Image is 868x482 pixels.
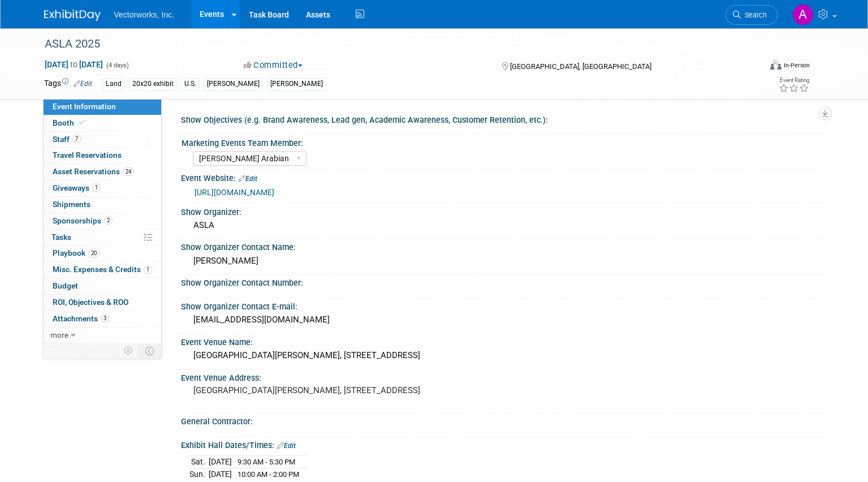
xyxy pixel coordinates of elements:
[50,330,68,339] span: more
[44,99,161,115] a: Event Information
[181,274,824,289] div: Show Organizer Contact Number:
[770,61,781,70] img: Format-Inperson.png
[79,119,85,126] i: Booth reservation complete
[105,62,129,69] span: (4 days)
[53,265,152,274] span: Misc. Expenses & Credits
[44,328,161,343] a: more
[101,314,109,322] span: 3
[72,135,81,143] span: 7
[204,78,263,90] div: [PERSON_NAME]
[44,295,161,311] a: ROI, Objectives & ROO
[74,80,92,88] a: Edit
[792,4,814,25] img: Alice Lowy
[193,385,437,395] pre: [GEOGRAPHIC_DATA][PERSON_NAME], [STREET_ADDRESS]
[88,249,100,257] span: 20
[779,78,809,83] div: Event Rating
[119,343,139,358] td: Personalize Event Tab Strip
[44,262,161,278] a: Misc. Expenses & Credits1
[44,246,161,261] a: Playbook20
[53,200,90,209] span: Shipments
[44,311,161,327] a: Attachments3
[68,60,79,69] span: to
[53,118,87,127] span: Booth
[53,150,122,160] span: Travel Reservations
[181,170,824,184] div: Event Website:
[53,248,100,257] span: Playbook
[240,59,307,71] button: Committed
[144,265,152,274] span: 1
[267,78,326,90] div: [PERSON_NAME]
[53,183,101,192] span: Giveaways
[44,164,161,180] a: Asset Reservations24
[44,115,161,131] a: Booth
[44,180,161,196] a: Giveaways1
[181,239,824,253] div: Show Organizer Contact Name:
[138,343,161,358] td: Toggle Event Tabs
[123,167,134,176] span: 24
[41,34,745,54] div: ASLA 2025
[51,233,71,242] span: Tasks
[44,78,92,91] td: Tags
[181,298,824,312] div: Show Organizer Contact E-mail:
[195,188,274,197] a: [URL][DOMAIN_NAME]
[510,62,651,71] span: [GEOGRAPHIC_DATA], [GEOGRAPHIC_DATA]
[783,61,810,70] div: In-Person
[44,10,101,21] img: ExhibitDay
[44,197,161,213] a: Shipments
[181,369,824,384] div: Event Venue Address:
[239,175,257,183] a: Edit
[44,213,161,229] a: Sponsorships2
[44,132,161,148] a: Staff7
[102,78,125,90] div: Land
[181,437,824,451] div: Exhibit Hall Dates/Times:
[53,102,116,111] span: Event Information
[189,347,816,364] div: [GEOGRAPHIC_DATA][PERSON_NAME], [STREET_ADDRESS]
[44,59,103,70] span: [DATE] [DATE]
[181,204,824,218] div: Show Organizer:
[189,468,209,480] td: Sun.
[189,252,816,270] div: [PERSON_NAME]
[53,314,109,323] span: Attachments
[53,167,134,176] span: Asset Reservations
[104,216,113,225] span: 2
[189,311,816,329] div: [EMAIL_ADDRESS][DOMAIN_NAME]
[44,148,161,163] a: Travel Reservations
[741,11,767,19] span: Search
[181,78,200,90] div: U.S.
[237,470,299,479] span: 10:00 AM - 2:00 PM
[181,334,824,348] div: Event Venue Name:
[189,456,209,468] td: Sat.
[53,135,81,144] span: Staff
[182,135,819,149] div: Marketing Events Team Member:
[697,59,810,76] div: Event Format
[53,281,78,290] span: Budget
[726,5,778,25] a: Search
[129,78,177,90] div: 20x20 exhibit
[53,216,113,225] span: Sponsorships
[92,183,101,192] span: 1
[189,217,816,234] div: ASLA
[181,413,824,427] div: General Contractor:
[277,442,296,450] a: Edit
[209,468,232,480] td: [DATE]
[44,230,161,246] a: Tasks
[53,298,128,307] span: ROI, Objectives & ROO
[181,111,824,126] div: Show Objectives (e.g. Brand Awareness, Lead gen, Academic Awareness, Customer Retention, etc.):
[114,10,175,19] span: Vectorworks, Inc.
[209,456,232,468] td: [DATE]
[237,458,295,466] span: 9:30 AM - 5:30 PM
[44,278,161,294] a: Budget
